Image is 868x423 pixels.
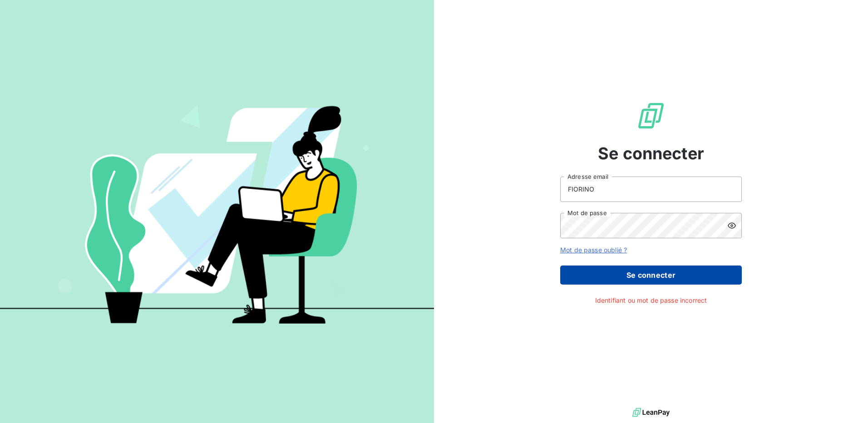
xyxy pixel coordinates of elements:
[595,295,707,305] span: Identifiant ou mot de passe incorrect
[632,406,670,419] img: logo
[560,246,627,254] a: Mot de passe oublié ?
[636,101,666,130] img: Logo LeanPay
[560,266,742,285] button: Se connecter
[598,141,704,166] span: Se connecter
[560,177,742,202] input: placeholder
